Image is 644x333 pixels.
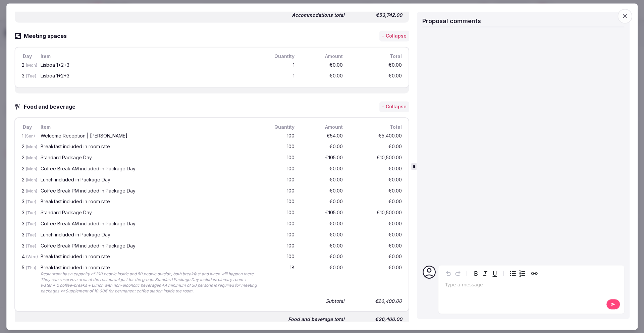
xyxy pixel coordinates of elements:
span: (Tue) [26,243,36,248]
div: €0.00 [350,242,403,251]
div: 100 [264,165,296,174]
div: 100 [264,154,296,163]
div: €0.00 [301,220,344,229]
div: €0.00 [350,198,403,207]
div: €10,500.00 [350,209,403,218]
div: 1 [20,132,34,141]
div: editable markdown [442,279,606,292]
span: (Tue) [26,232,36,237]
span: (Mon) [26,145,37,150]
div: 2 [20,165,34,174]
div: 100 [264,143,296,152]
div: Item [39,53,258,60]
div: €0.00 [350,143,403,152]
div: Welcome Reception | [PERSON_NAME] [41,133,257,138]
button: Bold [471,269,481,278]
div: 100 [264,132,296,141]
div: 2 [20,143,34,152]
div: €0.00 [301,242,344,251]
div: Lisboa 1+2+3 [41,63,257,67]
div: 1 [264,61,296,70]
span: (Tue) [26,211,36,216]
div: Day [20,53,34,60]
div: €0.00 [350,264,403,295]
button: Create link [530,269,539,278]
div: 2 [20,61,34,70]
span: (Tue) [26,200,36,205]
div: 2 [20,154,34,163]
div: Coffee Break AM included in Package Day [41,167,257,171]
div: 100 [264,231,296,239]
div: Subtotal [326,298,344,305]
div: 2 [20,187,34,196]
div: Coffee Break AM included in Package Day [41,222,257,226]
button: Underline [490,269,499,278]
span: Proposal comments [422,17,481,24]
div: Total [350,123,403,131]
div: €0.00 [301,72,344,81]
div: €0.00 [301,264,344,295]
div: €0.00 [301,61,344,70]
div: 3 [20,72,34,81]
div: toggle group [508,269,527,278]
div: Food and beverage total [288,316,344,323]
div: €0.00 [350,253,403,262]
div: €0.00 [301,165,344,174]
div: €105.00 [301,209,344,218]
div: 100 [264,220,296,229]
div: €54.00 [301,132,344,141]
div: €0.00 [350,165,403,174]
div: 3 [20,198,34,207]
div: Standard Package Day [41,211,257,215]
div: €0.00 [301,143,344,152]
div: Amount [301,53,344,60]
div: Lunch included in Package Day [41,232,257,237]
div: €0.00 [301,253,344,262]
div: Restaurant has a capacity of 100 people inside and 50 people outside, both breakfast and lunch wi... [41,272,257,294]
div: Lisboa 1+2+3 [41,74,257,78]
div: 2 [20,176,34,184]
h3: Food and beverage [21,103,82,111]
div: €26,400.00 [350,297,403,306]
span: (Thu) [26,266,36,271]
div: 4 [20,253,34,262]
button: Bulleted list [508,269,518,278]
div: Lunch included in Package Day [41,177,257,182]
span: (Mon) [26,177,37,182]
div: €0.00 [301,187,344,196]
div: €10,500.00 [350,154,403,163]
span: (Mon) [26,156,37,161]
div: 1 [264,72,296,81]
span: (Sun) [25,133,35,138]
div: Coffee Break PM included in Package Day [41,243,257,248]
h3: Meeting spaces [21,32,73,40]
div: 100 [264,198,296,207]
div: Breakfast included in room rate [41,266,257,270]
button: - Collapse [379,102,409,112]
div: Item [39,123,258,131]
div: 3 [20,242,34,251]
div: €5,400.00 [350,132,403,141]
div: Breakfast included in room rate [41,255,257,259]
div: 100 [264,209,296,218]
div: Coffee Break PM included in Package Day [41,188,257,193]
span: (Mon) [26,188,37,193]
div: 3 [20,231,34,239]
div: Total [350,53,403,60]
div: €0.00 [350,61,403,70]
div: Standard Package Day [41,156,257,160]
div: Day [20,123,34,131]
div: Breakfast included in room rate [41,200,257,204]
button: Numbered list [518,269,527,278]
span: (Tue) [26,222,36,227]
div: €0.00 [350,187,403,196]
div: €0.00 [301,176,344,184]
div: €105.00 [301,154,344,163]
div: €0.00 [350,176,403,184]
div: €0.00 [301,198,344,207]
span: (Tue) [26,74,36,79]
div: 5 [20,264,34,295]
span: (Mon) [26,167,37,172]
div: 100 [264,242,296,251]
div: 100 [264,176,296,184]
